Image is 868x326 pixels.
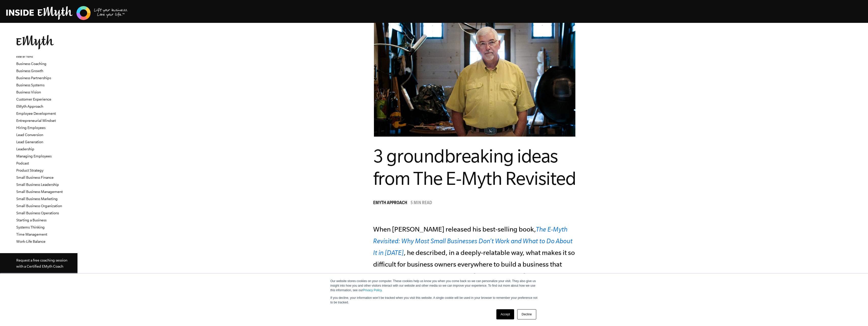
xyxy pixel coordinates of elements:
[16,35,54,50] img: EMyth
[411,201,432,206] p: 5 min read
[16,69,43,73] a: Business Growth
[373,225,573,256] a: The E-Myth Revisited: Why Most Small Businesses Don’t Work and What to Do About It in [DATE]
[16,190,63,194] a: Small Business Management
[517,309,536,319] a: Decline
[16,154,52,158] a: Managing Employees
[16,83,44,87] a: Business Systems
[16,126,45,130] a: Hiring Employees
[16,232,47,236] a: Time Management
[16,168,43,172] a: Product Strategy
[16,161,29,165] a: Podcast
[16,111,56,116] a: Employee Development
[16,133,43,137] a: Lead Conversion
[496,309,514,319] a: Accept
[16,218,46,222] a: Starting a Business
[330,279,538,292] p: Our website stores cookies on your computer. These cookies help us know you when you come back so...
[6,5,128,21] img: EMyth Business Coaching
[330,296,538,305] p: If you decline, your information won’t be tracked when you visit this website. A single cookie wi...
[16,76,51,80] a: Business Partnerships
[363,288,382,292] a: Privacy Policy
[373,145,576,189] span: 3 groundbreaking ideas from The E-Myth Revisited
[16,197,58,201] a: Small Business Marketing
[16,175,54,180] a: Small Business Finance
[16,97,51,101] a: Customer Experience
[16,239,45,243] a: Work-Life Balance
[16,183,59,187] a: Small Business Leadership
[16,62,46,66] a: Business Coaching
[373,201,410,206] a: EMyth Approach
[16,104,43,108] a: EMyth Approach
[16,140,43,144] a: Lead Generation
[16,257,69,269] p: Request a free coaching session with a Certified EMyth Coach
[373,201,407,206] span: EMyth Approach
[16,90,41,94] a: Business Vision
[16,211,59,215] a: Small Business Operations
[843,302,868,326] iframe: Chat Widget
[16,119,56,123] a: Entrepreneurial Mindset
[16,56,77,59] h6: VIEW BY TOPIC
[16,204,62,208] a: Small Business Organization
[16,147,34,151] a: Leadership
[16,225,45,229] a: Systems Thinking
